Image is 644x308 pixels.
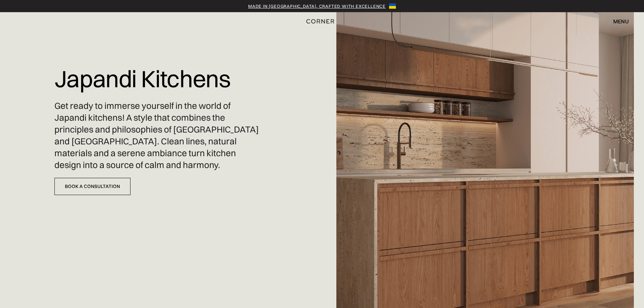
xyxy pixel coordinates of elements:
a: Book a Consultation [54,178,130,195]
a: home [299,17,345,26]
a: Made in [GEOGRAPHIC_DATA], crafted with excellence [248,3,386,9]
h1: Japandi Kitchens [54,61,231,97]
p: Get ready to immerse yourself in the world of Japandi kitchens! A style that combines the princip... [54,100,264,171]
div: menu [613,19,629,24]
div: menu [606,16,629,27]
